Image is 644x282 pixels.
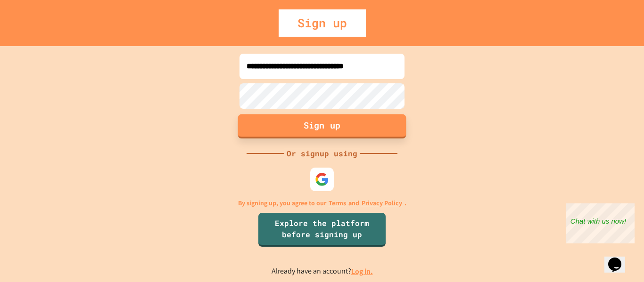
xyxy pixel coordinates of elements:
img: google-icon.svg [315,172,329,186]
p: By signing up, you agree to our and . [238,198,406,208]
iframe: chat widget [604,244,635,273]
div: Sign up [279,9,366,37]
a: Terms [329,198,346,208]
a: Privacy Policy [362,198,402,208]
a: Explore the platform before signing up [258,213,386,247]
div: Or signup using [284,148,360,159]
button: Sign up [238,114,406,138]
iframe: chat widget [566,203,635,243]
p: Already have an account? [272,266,373,277]
a: Log in. [351,266,373,276]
